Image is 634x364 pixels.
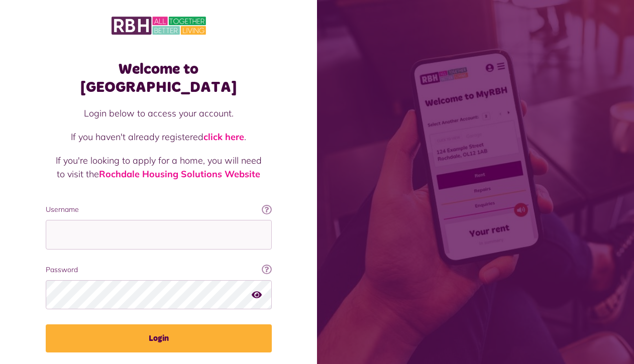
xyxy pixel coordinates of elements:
[56,106,262,120] p: Login below to access your account.
[99,168,260,180] a: Rochdale Housing Solutions Website
[46,265,272,275] label: Password
[56,154,262,181] p: If you're looking to apply for a home, you will need to visit the
[112,15,206,36] img: MyRBH
[46,204,272,215] label: Username
[203,131,244,143] a: click here
[46,324,272,352] button: Login
[56,130,262,144] p: If you haven't already registered .
[46,60,272,96] h1: Welcome to [GEOGRAPHIC_DATA]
